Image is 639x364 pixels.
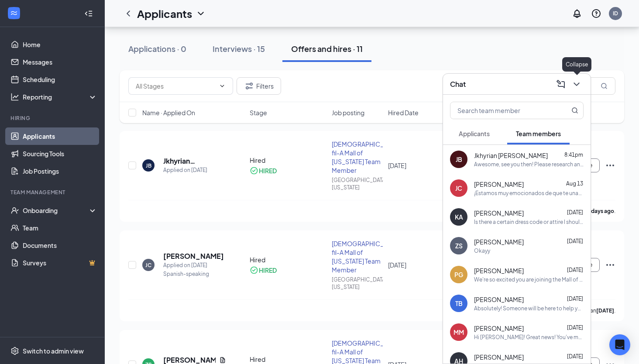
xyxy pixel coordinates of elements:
[454,270,463,279] div: PG
[123,8,134,19] svg: ChevronLeft
[474,305,584,312] div: Absolutely! Someone will be here to help you from 10am-5pm
[23,127,97,145] a: Applicants
[163,251,224,261] h5: [PERSON_NAME]
[259,166,277,175] div: HIRED
[516,130,561,137] span: Team members
[219,357,226,364] svg: Document
[332,108,364,117] span: Job posting
[23,53,97,71] a: Messages
[163,261,224,270] div: Applied on [DATE]
[455,184,462,192] div: JC
[145,261,151,269] div: JC
[453,328,464,337] div: MM
[388,261,406,269] span: [DATE]
[10,347,19,355] svg: Settings
[10,9,18,17] svg: WorkstreamLogo
[388,161,406,169] span: [DATE]
[23,71,97,88] a: Scheduling
[23,237,97,254] a: Documents
[572,8,582,19] svg: Notifications
[474,295,524,304] span: [PERSON_NAME]
[613,10,618,17] div: ID
[146,162,151,169] div: JB
[23,36,97,53] a: Home
[474,161,584,168] div: Awesome, see you then! Please research and review the acceptable I-9 documents and bring those id...
[567,353,583,360] span: [DATE]
[237,77,281,95] button: Filter Filters
[474,324,524,333] span: [PERSON_NAME]
[474,333,584,341] div: Hi [PERSON_NAME]! Great news! You've moved on to Hired, the final stage of the application. Pleas...
[10,114,96,122] div: Hiring
[474,209,524,217] span: [PERSON_NAME]
[213,43,265,54] div: Interviews · 15
[259,266,277,275] div: HIRED
[567,267,583,273] span: [DATE]
[474,189,584,197] div: ¡Estamos muy emocionados de que te unas al equipo de Mall of [US_STATE] [DEMOGRAPHIC_DATA]-fil-A!...
[250,108,267,117] span: Stage
[23,206,90,215] div: Onboarding
[609,334,630,355] div: Open Intercom Messenger
[84,9,93,18] svg: Collapse
[10,189,96,196] div: Team Management
[250,255,326,264] div: Hired
[587,208,614,214] b: 8 days ago
[605,260,615,270] svg: Ellipses
[474,353,524,361] span: [PERSON_NAME]
[388,108,419,117] span: Hired Date
[23,162,97,180] a: Job Postings
[474,276,584,283] div: We're so excited you are joining the Mall of [US_STATE] [DEMOGRAPHIC_DATA]-fil-Ateam ! Do you kno...
[567,238,583,244] span: [DATE]
[571,107,578,114] svg: MagnifyingGlass
[163,166,226,175] div: Applied on [DATE]
[291,43,363,54] div: Offers and hires · 11
[244,81,254,91] svg: Filter
[23,145,97,162] a: Sourcing Tools
[128,43,186,54] div: Applications · 0
[474,247,490,254] div: Okayy
[605,160,615,171] svg: Ellipses
[554,77,568,91] button: ComposeMessage
[474,180,524,189] span: [PERSON_NAME]
[564,151,583,158] span: 8:41pm
[455,213,463,221] div: KA
[570,77,584,91] button: ChevronDown
[332,176,383,191] div: [GEOGRAPHIC_DATA][US_STATE]
[10,93,19,101] svg: Analysis
[250,355,326,364] div: Hired
[332,140,383,175] div: [DEMOGRAPHIC_DATA]-fil-A Mall of [US_STATE] Team Member
[163,156,226,166] h5: Jkhyrian [PERSON_NAME]
[23,219,97,237] a: Team
[450,79,466,89] h3: Chat
[250,166,258,175] svg: CheckmarkCircle
[136,81,215,91] input: All Stages
[23,93,98,101] div: Reporting
[332,239,383,274] div: [DEMOGRAPHIC_DATA]-fil-A Mall of [US_STATE] Team Member
[474,237,524,246] span: [PERSON_NAME]
[591,8,601,19] svg: QuestionInfo
[450,102,554,119] input: Search team member
[562,57,591,72] div: Collapse
[459,130,490,137] span: Applicants
[456,155,462,164] div: JB
[566,180,583,187] span: Aug 13
[196,8,206,19] svg: ChevronDown
[455,299,463,308] div: TB
[474,266,524,275] span: [PERSON_NAME]
[163,270,224,278] div: Spanish-speaking
[601,82,608,89] svg: MagnifyingGlass
[250,156,326,165] div: Hired
[567,295,583,302] span: [DATE]
[23,347,84,355] div: Switch to admin view
[571,79,582,89] svg: ChevronDown
[474,218,584,226] div: Is there a certain dress code or attire I should wear [DATE]?
[596,307,614,314] b: [DATE]
[250,266,258,275] svg: CheckmarkCircle
[219,82,226,89] svg: ChevronDown
[137,6,192,21] h1: Applicants
[10,206,19,215] svg: UserCheck
[332,276,383,291] div: [GEOGRAPHIC_DATA][US_STATE]
[567,324,583,331] span: [DATE]
[556,79,566,89] svg: ComposeMessage
[142,108,195,117] span: Name · Applied On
